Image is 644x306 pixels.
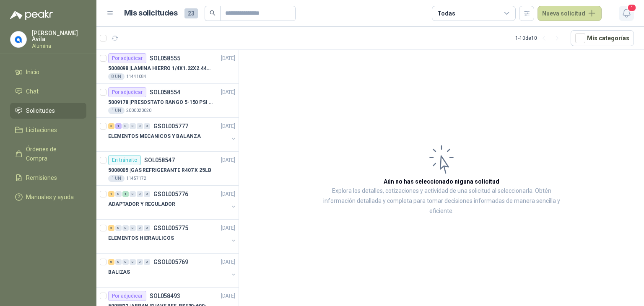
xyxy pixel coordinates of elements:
a: Remisiones [10,170,86,186]
a: Por adjudicarSOL058554[DATE] 5009178 |PRESOSTATO RANGO 5-150 PSI REF.L91B-10501 UN2000020020 [96,84,239,118]
div: Por adjudicar [108,53,146,63]
p: GSOL005776 [153,191,188,197]
div: 0 [122,123,129,129]
div: 0 [137,191,143,197]
span: Solicitudes [26,106,55,115]
p: SOL058493 [150,293,180,299]
p: [DATE] [221,156,235,164]
div: 0 [122,259,129,265]
div: Todas [437,9,455,18]
a: Por adjudicarSOL058555[DATE] 5008098 |LAMINA HIERRO 1/4X1.22X2.44MT8 UN11441084 [96,50,239,84]
div: 0 [130,123,136,129]
p: [DATE] [221,224,235,232]
p: 11457172 [126,175,146,182]
a: Manuales y ayuda [10,189,86,205]
p: GSOL005777 [153,123,188,129]
div: 0 [144,259,150,265]
img: Logo peakr [10,10,53,20]
p: ELEMENTOS HIDRAULICOS [108,234,174,242]
div: 0 [115,191,122,197]
div: 1 UN [108,107,125,114]
p: 5009178 | PRESOSTATO RANGO 5-150 PSI REF.L91B-1050 [108,99,213,106]
p: GSOL005769 [153,259,188,265]
p: ADAPTADOR Y REGULADOR [108,200,175,208]
p: 5008005 | GAS REFRIGERANTE R407 X 25LB [108,166,211,174]
p: Explora los detalles, cotizaciones y actividad de una solicitud al seleccionarla. Obtén informaci... [323,186,560,216]
button: Mís categorías [571,30,634,46]
a: Órdenes de Compra [10,141,86,166]
p: [DATE] [221,190,235,198]
div: Por adjudicar [108,87,146,97]
p: SOL058554 [150,89,180,95]
span: Manuales y ayuda [26,192,74,202]
div: 1 - 10 de 10 [515,31,564,45]
a: 1 0 1 0 0 0 GSOL005776[DATE] ADAPTADOR Y REGULADOR [108,189,237,216]
p: 5008098 | LAMINA HIERRO 1/4X1.22X2.44MT [108,65,213,73]
a: Chat [10,83,86,99]
p: SOL058555 [150,55,180,61]
a: Inicio [10,64,86,80]
p: [DATE] [221,292,235,300]
div: 0 [137,123,143,129]
p: ELEMENTOS MECANICOS Y BALANZA [108,132,201,140]
span: Licitaciones [26,125,57,135]
div: 0 [137,225,143,231]
p: [DATE] [221,88,235,96]
h1: Mis solicitudes [124,7,178,19]
a: 6 0 0 0 0 0 GSOL005769[DATE] BALIZAS [108,257,237,284]
span: Remisiones [26,173,57,182]
div: 0 [130,191,136,197]
p: GSOL005775 [153,225,188,231]
p: [DATE] [221,54,235,62]
a: 5 0 0 0 0 0 GSOL005775[DATE] ELEMENTOS HIDRAULICOS [108,223,237,250]
div: 0 [144,225,150,231]
button: Nueva solicitud [538,6,602,21]
div: 0 [137,259,143,265]
p: [DATE] [221,258,235,266]
p: Alumina [32,44,86,49]
p: [DATE] [221,122,235,130]
div: 1 [122,191,129,197]
div: 1 [115,123,122,129]
p: [PERSON_NAME] Avila [32,30,86,42]
a: En tránsitoSOL058547[DATE] 5008005 |GAS REFRIGERANTE R407 X 25LB1 UN11457172 [96,152,239,186]
div: 5 [108,225,114,231]
div: 0 [144,123,150,129]
p: 11441084 [126,73,146,80]
div: 1 UN [108,175,125,182]
div: 6 [108,259,114,265]
h3: Aún no has seleccionado niguna solicitud [384,177,499,186]
div: 1 [108,191,114,197]
div: 0 [130,225,136,231]
p: BALIZAS [108,268,130,276]
div: 0 [115,225,122,231]
p: 2000020020 [126,107,151,114]
div: 8 UN [108,73,125,80]
div: 3 [108,123,114,129]
span: search [210,10,216,16]
a: Licitaciones [10,122,86,138]
img: Company Logo [10,31,26,47]
span: Inicio [26,67,39,77]
span: 1 [627,4,636,12]
span: 23 [184,8,198,18]
div: 0 [115,259,122,265]
a: 3 1 0 0 0 0 GSOL005777[DATE] ELEMENTOS MECANICOS Y BALANZA [108,121,237,148]
div: 0 [144,191,150,197]
div: 0 [122,225,129,231]
div: Por adjudicar [108,291,146,301]
span: Órdenes de Compra [26,145,78,163]
span: Chat [26,87,39,96]
div: En tránsito [108,155,141,165]
a: Solicitudes [10,103,86,119]
p: SOL058547 [144,157,175,163]
div: 0 [130,259,136,265]
button: 1 [619,6,634,21]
